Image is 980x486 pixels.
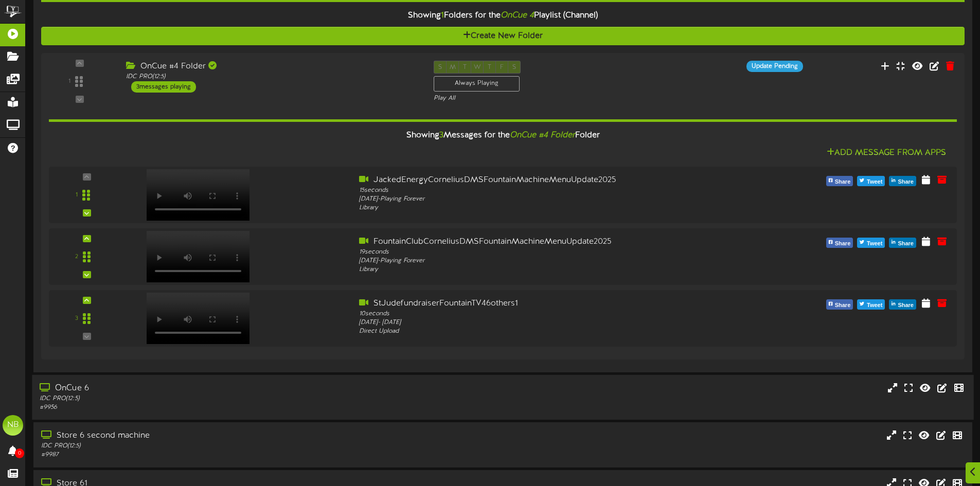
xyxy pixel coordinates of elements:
[41,451,417,459] div: # 9987
[359,265,722,274] div: Library
[501,11,534,20] i: OnCue 4
[865,300,884,311] span: Tweet
[857,299,885,310] button: Tweet
[359,186,722,195] div: 15 seconds
[826,238,853,248] button: Share
[126,73,418,81] div: IDC PRO ( 12:5 )
[746,61,803,72] div: Update Pending
[889,299,916,310] button: Share
[40,394,417,403] div: IDC PRO ( 12:5 )
[3,415,23,436] div: NB
[40,383,417,394] div: OnCue 6
[826,299,853,310] button: Share
[41,124,965,147] div: Showing Messages for the Folder
[896,238,916,249] span: Share
[896,176,916,188] span: Share
[126,61,418,73] div: OnCue #4 Folder
[434,76,520,91] div: Always Playing
[833,238,853,249] span: Share
[359,310,722,318] div: 10 seconds
[359,204,722,212] div: Library
[359,248,722,257] div: 19 seconds
[857,238,885,248] button: Tweet
[826,176,853,186] button: Share
[824,147,949,159] button: Add Message From Apps
[439,131,443,140] span: 3
[857,176,885,186] button: Tweet
[33,5,972,27] div: Showing Folders for the Playlist (Channel)
[833,176,853,188] span: Share
[359,195,722,204] div: [DATE] - Playing Forever
[889,238,916,248] button: Share
[865,238,884,249] span: Tweet
[896,300,916,311] span: Share
[441,11,444,20] span: 1
[359,236,722,248] div: FountainClubCorneliusDMSFountainMachineMenuUpdate2025
[41,430,417,442] div: Store 6 second machine
[359,257,722,265] div: [DATE] - Playing Forever
[40,403,417,412] div: # 9956
[15,448,24,458] span: 0
[865,176,884,188] span: Tweet
[889,176,916,186] button: Share
[41,27,965,46] button: Create New Folder
[434,94,649,103] div: Play All
[359,174,722,186] div: JackedEnergyCorneliusDMSFountainMachineMenuUpdate2025
[41,442,417,451] div: IDC PRO ( 12:5 )
[510,131,575,140] i: OnCue #4 Folder
[359,318,722,327] div: [DATE] - [DATE]
[131,81,196,93] div: 3 messages playing
[359,327,722,336] div: Direct Upload
[833,300,853,311] span: Share
[359,298,722,310] div: StJudefundraiserFountainTV46others1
